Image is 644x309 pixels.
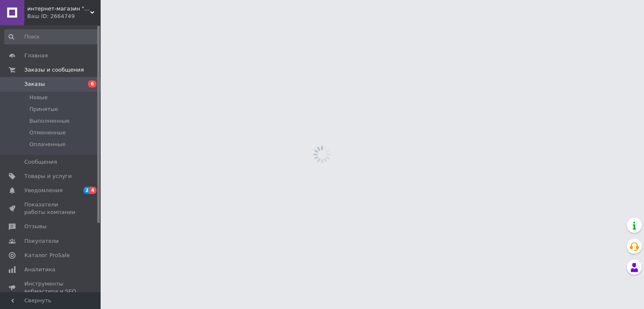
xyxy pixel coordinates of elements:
[83,187,90,194] span: 2
[24,158,57,166] span: Сообщения
[27,13,101,20] div: Ваш ID: 2664749
[24,80,45,88] span: Заказы
[29,141,65,148] span: Оплаченные
[27,5,90,13] span: интернет-магазин "roSSco"
[24,173,72,180] span: Товары и услуги
[88,80,96,88] span: 6
[24,266,55,273] span: Аналитика
[24,52,48,59] span: Главная
[29,94,48,101] span: Новые
[24,66,84,74] span: Заказы и сообщения
[24,223,47,230] span: Отзывы
[90,187,96,194] span: 4
[4,29,99,44] input: Поиск
[24,252,70,259] span: Каталог ProSale
[29,129,66,136] span: Отмененные
[24,187,62,194] span: Уведомления
[29,106,58,113] span: Принятые
[24,237,59,245] span: Покупатели
[24,201,78,216] span: Показатели работы компании
[29,117,70,125] span: Выполненные
[24,280,78,295] span: Инструменты вебмастера и SEO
